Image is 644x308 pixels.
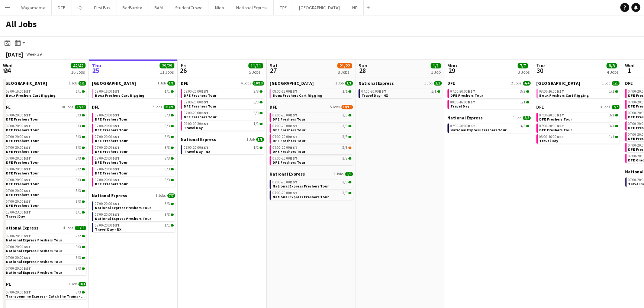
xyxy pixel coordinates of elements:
[165,167,170,171] span: 3/3
[92,104,175,193] div: DFE7 Jobs21/2107:00-20:00BST3/3DFE Freshers Tour07:00-20:00BST3/3DFE Freshers Tour07:00-20:00BST3...
[116,0,148,15] button: BarBurrito
[92,193,175,198] a: National Express3 Jobs7/7
[6,138,39,143] span: DFE Freshers Tour
[158,81,166,86] span: 1 Job
[450,93,483,98] span: DFE Freshers Tour
[450,100,529,108] a: 08:00-16:00BST1/1Travel Day
[273,90,297,93] span: 08:00-16:00
[361,93,388,98] span: Travel Day - NX
[165,157,170,160] span: 3/3
[23,177,31,182] span: BST
[241,81,251,86] span: 4 Jobs
[557,134,564,139] span: BST
[95,123,174,132] a: 07:00-20:00BST3/3DFE Freshers Tour
[379,89,386,94] span: BST
[612,105,619,109] span: 7/7
[201,121,209,126] span: BST
[6,157,31,160] span: 07:00-20:00
[6,128,39,132] span: DFE Freshers Tour
[447,115,531,121] a: National Express1 Job3/3
[6,124,31,128] span: 07:00-20:00
[358,80,442,100] div: National Express1 Job1/107:00-20:00BST1/1Travel Day - NX
[256,137,264,142] span: 1/1
[335,81,344,86] span: 1 Job
[247,137,255,142] span: 1 Job
[78,81,86,86] span: 1/1
[539,134,618,143] a: 08:00-16:00BST1/1Travel Day
[95,160,128,165] span: DFE Freshers Tour
[3,80,86,86] a: [GEOGRAPHIC_DATA]1 Job1/1
[290,123,297,128] span: BST
[95,177,174,186] a: 07:00-20:00BST3/3DFE Freshers Tour
[95,149,128,154] span: DFE Freshers Tour
[290,113,297,118] span: BST
[273,113,297,117] span: 07:00-20:00
[273,146,297,150] span: 07:00-20:00
[6,188,85,197] a: 07:00-20:00BST3/3DFE Freshers Tour
[112,156,120,161] span: BST
[609,135,614,139] span: 1/1
[273,149,305,154] span: DFE Freshers Tour
[6,134,85,143] a: 07:00-20:00BST3/3DFE Freshers Tour
[92,193,127,198] span: National Express
[447,80,531,86] a: DFE2 Jobs4/4
[95,167,174,175] a: 07:00-20:00BST3/3DFE Freshers Tour
[95,113,120,117] span: 07:00-20:00
[270,104,353,171] div: DFE5 Jobs14/1507:00-20:00BST3/3DFE Freshers Tour07:00-20:00BST3/3DFE Freshers Tour07:00-20:00BST3...
[23,199,31,204] span: BST
[165,135,170,139] span: 3/3
[468,123,475,128] span: BST
[511,81,521,86] span: 2 Jobs
[273,89,351,97] a: 08:00-16:00BST1/1Boux Freshers Cart Rigging
[6,146,31,150] span: 07:00-20:00
[342,157,348,160] span: 3/3
[184,110,263,119] a: 07:00-20:00BST3/3DFE Freshers Tour
[3,80,86,104] div: [GEOGRAPHIC_DATA]1 Job1/108:00-16:00BST1/1Boux Freshers Cart Rigging
[6,117,39,122] span: DFE Freshers Tour
[6,203,39,208] span: DFE Freshers Tour
[169,0,209,15] button: StudentCrowd
[23,134,31,139] span: BST
[52,0,71,15] button: DFE
[254,122,259,126] span: 1/1
[600,105,610,109] span: 3 Jobs
[165,146,170,150] span: 3/3
[181,80,264,86] a: DFE4 Jobs10/10
[450,128,506,132] span: National Express Freshers Tour
[112,113,120,118] span: BST
[293,0,346,15] button: [GEOGRAPHIC_DATA]
[273,184,329,189] span: National Express Freshers Tour
[95,156,174,164] a: 07:00-20:00BST3/3DFE Freshers Tour
[6,93,56,98] span: Boux Freshers Cart Rigging
[95,134,174,143] a: 07:00-20:00BST3/3DFE Freshers Tour
[95,93,145,98] span: Boux Freshers Cart Rigging
[76,124,81,128] span: 3/3
[184,104,216,109] span: DFE Freshers Tour
[156,193,166,198] span: 3 Jobs
[450,100,475,104] span: 08:00-16:00
[112,89,120,94] span: BST
[6,156,85,164] a: 07:00-20:00BST3/3DFE Freshers Tour
[167,81,175,86] span: 1/1
[112,145,120,150] span: BST
[95,202,120,206] span: 07:00-20:00
[290,180,297,185] span: BST
[290,89,297,94] span: BST
[270,171,305,177] span: National Express
[252,81,264,86] span: 10/10
[273,124,297,128] span: 07:00-20:00
[345,81,353,86] span: 1/1
[450,90,475,93] span: 07:00-20:00
[342,146,348,150] span: 2/3
[290,156,297,161] span: BST
[254,90,259,93] span: 3/3
[342,135,348,139] span: 3/3
[92,80,175,104] div: [GEOGRAPHIC_DATA]1 Job1/108:00-16:00BST1/1Boux Freshers Cart Rigging
[557,113,564,118] span: BST
[167,193,175,198] span: 7/7
[539,123,618,132] a: 07:00-20:00BST3/3DFE Freshers Tour
[95,167,120,171] span: 07:00-20:00
[6,135,31,139] span: 07:00-20:00
[450,123,529,132] a: 07:00-20:00BST3/3National Express Freshers Tour
[539,128,572,132] span: DFE Freshers Tour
